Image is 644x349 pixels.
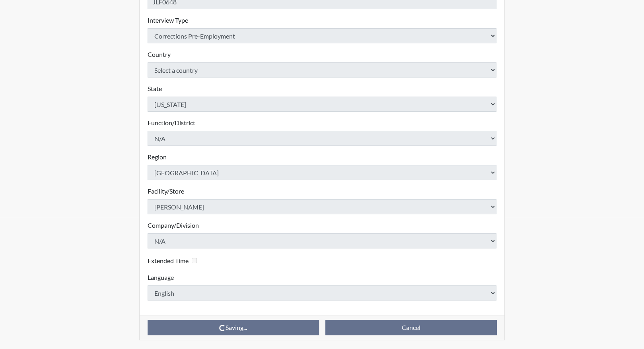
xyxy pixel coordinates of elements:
[148,16,188,25] label: Interview Type
[148,320,319,335] button: Saving...
[148,152,167,162] label: Region
[148,50,171,59] label: Country
[148,186,184,196] label: Facility/Store
[148,84,162,93] label: State
[148,255,200,266] div: Checking this box will provide the interviewee with an accomodation of extra time to answer each ...
[148,118,195,128] label: Function/District
[148,221,199,230] label: Company/Division
[325,320,497,335] button: Cancel
[148,256,189,266] label: Extended Time
[148,273,174,282] label: Language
